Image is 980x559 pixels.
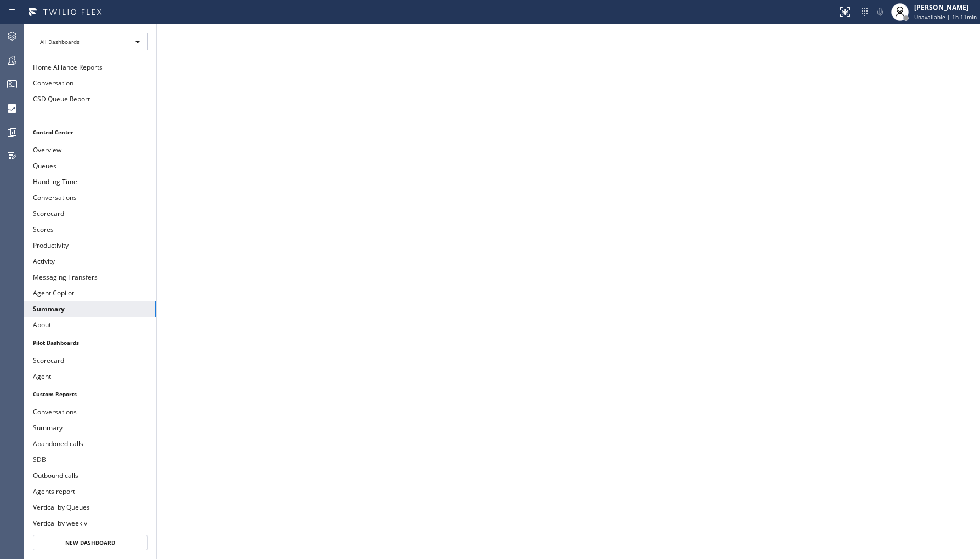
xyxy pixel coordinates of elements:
[24,91,156,107] button: CSD Queue Report
[24,515,156,531] button: Vertical by weekly
[24,285,156,301] button: Agent Copilot
[24,420,156,436] button: Summary
[24,404,156,420] button: Conversations
[24,253,156,269] button: Activity
[24,352,156,368] button: Scorecard
[157,24,980,559] iframe: dashboard_9f6bb337dffe
[914,3,977,12] div: [PERSON_NAME]
[24,335,156,350] li: Pilot Dashboards
[914,13,977,21] span: Unavailable | 1h 11min
[24,75,156,91] button: Conversation
[33,33,148,50] div: All Dashboards
[24,237,156,253] button: Productivity
[24,158,156,174] button: Queues
[24,206,156,221] button: Scorecard
[24,59,156,75] button: Home Alliance Reports
[24,387,156,401] li: Custom Reports
[24,452,156,467] button: SDB
[24,368,156,384] button: Agent
[24,190,156,206] button: Conversations
[24,301,156,317] button: Summary
[24,142,156,158] button: Overview
[24,317,156,333] button: About
[24,467,156,483] button: Outbound calls
[33,535,148,550] button: New Dashboard
[24,125,156,139] li: Control Center
[24,483,156,499] button: Agents report
[24,436,156,452] button: Abandoned calls
[24,269,156,285] button: Messaging Transfers
[873,4,888,20] button: Mute
[24,174,156,190] button: Handling Time
[24,221,156,237] button: Scores
[24,499,156,515] button: Vertical by Queues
